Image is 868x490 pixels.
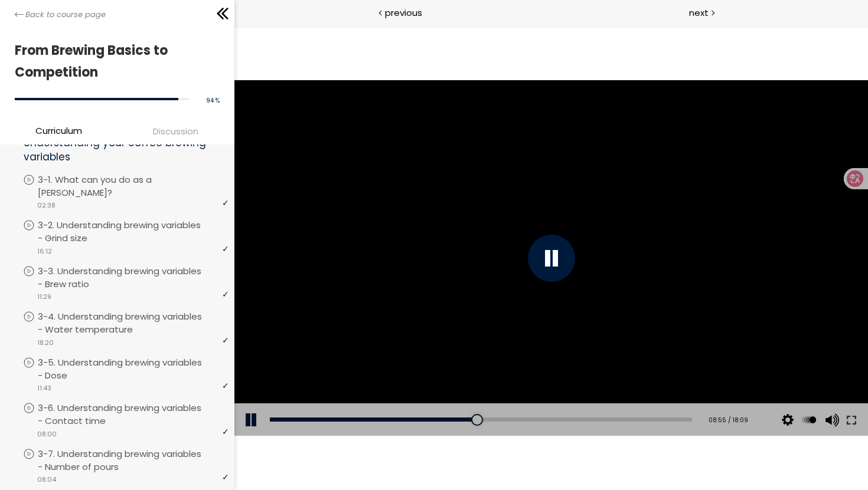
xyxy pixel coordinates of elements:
span: 11:29 [37,292,51,302]
p: 3-6. Understanding brewing variables - Contact time [38,402,229,427]
a: Back to course page [15,9,106,21]
span: Back to course page [25,9,106,21]
span: next [689,6,709,19]
p: 3-7. Understanding brewing variables - Number of pours [38,448,229,473]
p: Understanding your coffee brewing variables [24,136,220,165]
button: Play back rate [566,377,583,410]
span: 18:20 [37,338,54,348]
span: 02:38 [37,200,56,211]
span: Curriculum [35,124,82,137]
p: 3-3. Understanding brewing variables - Brew ratio [38,265,229,291]
h1: From Brewing Basics to Competition [15,40,214,84]
span: Discussion [153,124,198,138]
span: 94 % [206,96,220,105]
span: previous [385,6,422,19]
span: 08:00 [37,429,57,439]
span: 16:12 [37,246,52,256]
div: 08:55 / 18:09 [468,390,514,399]
button: Volume [587,377,605,410]
span: 08:04 [37,475,56,485]
p: 3-4. Understanding brewing variables - Water temperature [38,310,229,336]
button: Video quality [544,377,562,410]
p: 3-5. Understanding brewing variables - Dose [38,356,229,382]
p: 3-1. What can you do as a [PERSON_NAME]? [38,173,229,199]
div: Change playback rate [564,377,585,410]
p: 3-2. Understanding brewing variables - Grind size [38,219,229,245]
span: 11:43 [37,383,51,393]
